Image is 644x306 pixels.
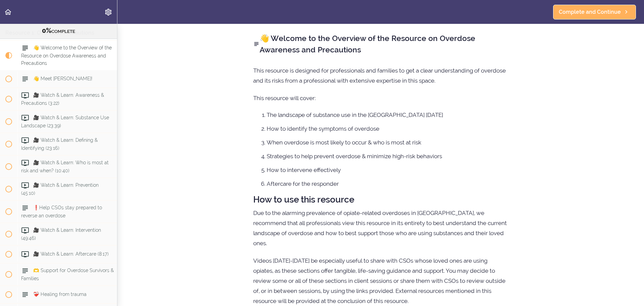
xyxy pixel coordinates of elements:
h2: 👋 Welcome to the Overview of the Resource on Overdose Awareness and Precautions [253,33,508,55]
span: 🎥 Watch & Learn: Defining & Identifying (23:16) [21,137,98,150]
span: 👋 Meet [PERSON_NAME]! [33,76,92,81]
span: 🎥 Watch & Learn: Prevention (45:10) [21,182,99,195]
span: 🎥 Watch & Learn: Awareness & Precautions (3:22) [21,92,104,105]
li: When overdose is most likely to occur & who is most at risk [267,138,508,147]
div: COMPLETE [8,27,109,35]
a: Complete and Continue [553,5,636,19]
span: 0% [42,27,51,35]
p: This resource will cover: [253,93,508,103]
span: 🎥 Watch & Learn: Substance Use Landscape (23:39) [21,115,109,128]
span: 🫶 Support for Overdose Survivors & Families [21,268,114,281]
p: Videos [DATE]-[DATE] be especially useful to share with CSOs whose loved ones are using opiates, ... [253,256,508,306]
span: 🎥 Watch & Learn: Who is most at risk and when? (10:40) [21,160,109,173]
span: 🎥 Watch & Learn: Aftercare (8:17) [33,251,109,257]
li: Aftercare for the responder [267,179,508,188]
p: Due to the alarming prevalence of opiate-related overdoses in [GEOGRAPHIC_DATA], we recommend tha... [253,208,508,248]
h2: How to use this resource [253,195,508,205]
span: 🎥 Watch & Learn: Intervention (49:46) [21,227,101,241]
li: Strategies to help prevent overdose & minimize high-risk behaviors [267,152,508,161]
p: This resource is designed for professionals and families to get a clear understanding of overdose... [253,65,508,86]
span: Complete and Continue [559,8,621,16]
svg: Back to course curriculum [4,8,12,16]
span: ❗Help CSOs stay prepared to reverse an overdose [21,205,102,218]
svg: Settings Menu [104,8,112,16]
li: How to intervene effectively [267,166,508,174]
li: How to identify the symptoms of overdose [267,124,508,133]
span: ❤️‍🩹 Healing from trauma [33,292,87,297]
li: The landscape of substance use in the [GEOGRAPHIC_DATA] [DATE] [267,111,508,119]
span: 👋 Welcome to the Overview of the Resource on Overdose Awareness and Precautions [21,45,112,65]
